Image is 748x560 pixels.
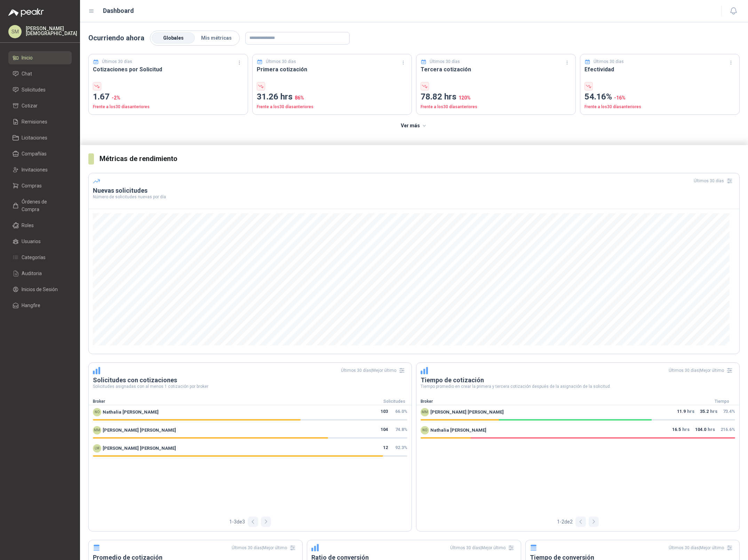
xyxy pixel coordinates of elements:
[257,104,407,110] p: Frente a los 30 días anteriores
[450,542,517,553] div: Últimos 30 días | Mejor último
[100,153,740,164] h3: Métricas de rendimiento
[93,376,407,384] h3: Solicitudes con cotizaciones
[103,409,159,416] span: Nathalia [PERSON_NAME]
[672,426,690,434] p: hrs
[8,67,72,80] a: Chat
[584,104,735,110] p: Frente a los 30 días anteriores
[377,398,412,405] div: Solicitudes
[8,267,72,280] a: Auditoria
[421,65,571,74] h3: Tercera cotización
[672,426,681,434] span: 16.5
[295,95,304,101] span: 86 %
[8,299,72,312] a: Hangfire
[22,182,42,190] span: Compras
[93,408,101,416] div: NO
[8,131,72,144] a: Licitaciones
[383,444,388,453] span: 12
[381,426,388,434] span: 104
[694,175,735,186] div: Últimos 30 días
[421,426,429,434] div: NO
[695,426,706,434] span: 104.0
[677,408,694,416] p: hrs
[8,99,72,112] a: Cotizar
[8,179,72,192] a: Compras
[8,219,72,232] a: Roles
[163,35,184,41] span: Globales
[8,235,72,248] a: Usuarios
[22,150,47,158] span: Compañías
[257,90,407,104] p: 31.26 hrs
[677,408,686,416] span: 11.9
[723,409,735,414] span: 73.4 %
[93,384,407,389] p: Solicitudes asignadas con al menos 1 cotización por broker
[421,104,571,110] p: Frente a los 30 días anteriores
[695,426,715,434] p: hrs
[430,409,504,416] span: [PERSON_NAME] [PERSON_NAME]
[8,195,72,216] a: Órdenes de Compra
[89,398,377,405] div: Broker
[8,147,72,160] a: Compañías
[257,65,407,74] h3: Primera cotización
[584,65,735,74] h3: Efectividad
[614,95,626,101] span: -16 %
[102,58,132,65] p: Últimos 30 días
[93,444,101,453] div: LM
[395,427,407,432] span: 74.8 %
[22,54,33,62] span: Inicio
[22,222,34,229] span: Roles
[22,286,58,293] span: Inicios de Sesión
[700,408,709,416] span: 35.2
[93,90,244,104] p: 1.67
[381,408,388,416] span: 103
[700,408,717,416] p: hrs
[397,119,431,133] button: Ver más
[8,251,72,264] a: Categorías
[22,134,47,142] span: Licitaciones
[421,384,735,389] p: Tiempo promedio en crear la primera y tercera cotización después de la asignación de la solicitud.
[26,26,77,36] p: [PERSON_NAME] [DEMOGRAPHIC_DATA]
[22,238,41,245] span: Usuarios
[669,365,735,376] div: Últimos 30 días | Mejor último
[421,90,571,104] p: 78.82 hrs
[341,365,407,376] div: Últimos 30 días | Mejor último
[93,65,244,74] h3: Cotizaciones por Solicitud
[22,270,42,277] span: Auditoria
[22,254,46,261] span: Categorías
[430,427,486,434] span: Nathalia [PERSON_NAME]
[421,376,735,384] h3: Tiempo de cotización
[22,70,32,78] span: Chat
[93,186,735,195] h3: Nuevas solicitudes
[22,102,38,110] span: Cotizar
[705,398,739,405] div: Tiempo
[557,518,573,526] span: 1 - 2 de 2
[103,427,176,434] span: [PERSON_NAME] [PERSON_NAME]
[266,58,296,65] p: Últimos 30 días
[22,118,47,126] span: Remisiones
[22,198,65,213] span: Órdenes de Compra
[430,58,460,65] p: Últimos 30 días
[8,25,22,38] div: SM
[22,86,46,94] span: Solicitudes
[8,115,72,128] a: Remisiones
[8,51,72,64] a: Inicio
[8,283,72,296] a: Inicios de Sesión
[93,104,244,110] p: Frente a los 30 días anteriores
[416,398,705,405] div: Broker
[93,195,735,199] p: Número de solicitudes nuevas por día
[8,83,72,96] a: Solicitudes
[88,33,144,43] p: Ocurriendo ahora
[594,58,624,65] p: Últimos 30 días
[201,35,232,41] span: Mis métricas
[93,426,101,434] div: MM
[421,408,429,416] div: MM
[22,166,48,174] span: Invitaciones
[22,302,40,309] span: Hangfire
[395,409,407,414] span: 66.0 %
[721,427,735,432] span: 216.6 %
[229,518,245,526] span: 1 - 3 de 3
[669,542,735,553] div: Últimos 30 días | Mejor último
[584,90,735,104] p: 54.16%
[103,6,134,16] h1: Dashboard
[103,445,176,452] span: [PERSON_NAME] [PERSON_NAME]
[232,542,298,553] div: Últimos 30 días | Mejor último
